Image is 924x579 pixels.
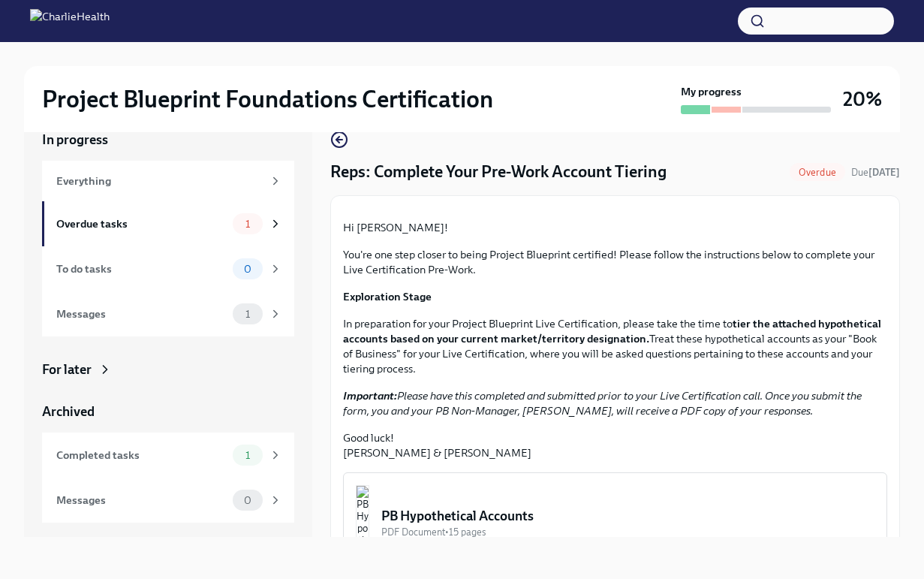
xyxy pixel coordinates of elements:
div: To do tasks [56,261,227,277]
em: Please have this completed and submitted prior to your Live Certification call. Once you submit t... [343,389,862,418]
h4: Reps: Complete Your Pre-Work Account Tiering [330,161,667,183]
span: 1 [236,450,259,461]
h3: 20% [843,86,882,113]
div: Messages [56,306,227,322]
strong: Important: [343,389,397,403]
strong: My progress [681,84,742,99]
img: CharlieHealth [30,9,110,33]
div: Overdue tasks [56,216,227,232]
a: Messages0 [42,478,294,523]
a: For later [42,360,294,378]
a: Overdue tasks1 [42,201,294,246]
h2: Project Blueprint Foundations Certification [42,84,493,114]
strong: Exploration Stage [343,290,432,303]
span: September 8th, 2025 09:00 [851,165,900,179]
a: Everything [42,161,294,201]
div: For later [42,360,92,378]
a: Completed tasks1 [42,433,294,478]
span: 1 [236,219,259,230]
p: Hi [PERSON_NAME]! [343,220,887,235]
a: Messages1 [42,291,294,336]
img: PB Hypothetical Accounts [356,485,369,575]
div: PDF Document • 15 pages [381,525,874,539]
div: Everything [56,173,263,189]
div: PB Hypothetical Accounts [381,507,874,525]
p: In preparation for your Project Blueprint Live Certification, please take the time to Treat these... [343,316,887,376]
span: 0 [235,495,260,506]
a: To do tasks0 [42,246,294,291]
div: Completed tasks [56,447,227,463]
span: Overdue [790,167,845,178]
a: Archived [42,403,294,421]
div: Messages [56,492,227,508]
a: In progress [42,131,294,149]
span: 0 [235,264,260,275]
p: You're one step closer to being Project Blueprint certified! Please follow the instructions below... [343,247,887,277]
p: Good luck! [PERSON_NAME] & [PERSON_NAME] [343,430,887,460]
span: 1 [236,309,259,320]
span: Due [851,167,900,178]
strong: [DATE] [868,167,900,178]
